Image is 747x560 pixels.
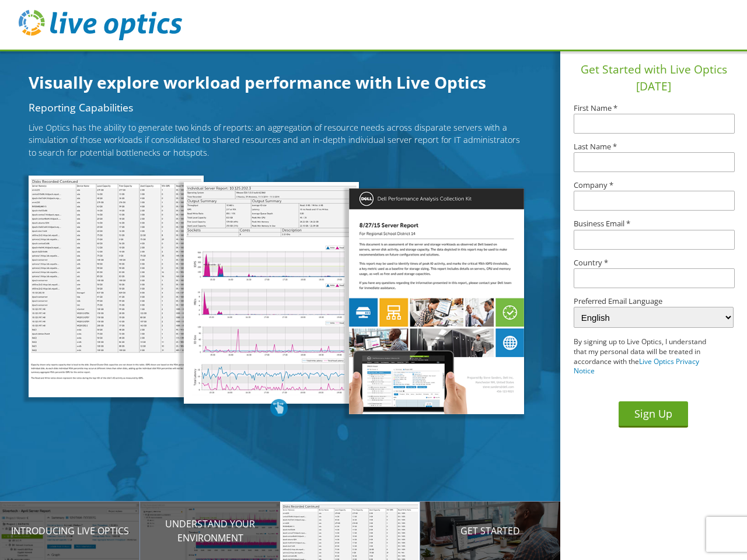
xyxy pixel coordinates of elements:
[29,70,542,94] h1: Visually explore workload performance with Live Optics
[29,176,204,397] img: ViewHeaderThree
[184,182,359,404] img: ViewHeaderThree
[29,103,529,113] h2: Reporting Capabilities
[574,297,734,305] label: Preferred Email Language
[574,259,734,267] label: Country *
[574,181,734,189] label: Company *
[140,517,280,545] p: Understand your environment
[574,356,699,376] a: Live Optics Privacy Notice
[574,220,734,228] label: Business Email *
[19,10,182,40] img: live_optics_svg.svg
[565,61,742,95] h1: Get Started with Live Optics [DATE]
[29,121,529,159] p: Live Optics has the ability to generate two kinds of reports: an aggregation of resource needs ac...
[574,337,717,376] p: By signing up to Live Optics, I understand that my personal data will be treated in accordance wi...
[574,143,734,150] label: Last Name *
[574,104,734,112] label: First Name *
[619,401,688,428] button: Sign Up
[420,524,560,538] p: Get Started
[349,188,524,414] img: ViewHeaderThree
